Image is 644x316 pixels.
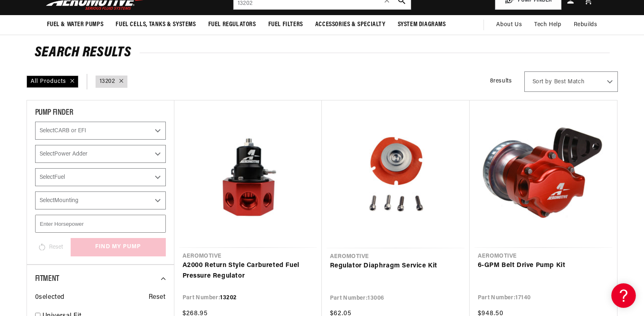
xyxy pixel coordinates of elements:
[528,15,567,35] summary: Tech Help
[309,15,392,34] summary: Accessories & Specialty
[35,292,65,303] span: 0 selected
[315,20,386,29] span: Accessories & Specialty
[109,15,202,34] summary: Fuel Cells, Tanks & Systems
[534,20,561,29] span: Tech Help
[35,191,166,209] select: Mounting
[35,47,610,60] h2: Search Results
[398,20,446,29] span: System Diagrams
[330,261,461,271] a: Regulator Diaphragm Service Kit
[478,260,609,271] a: 6-GPM Belt Drive Pump Kit
[533,78,552,86] span: Sort by
[35,275,59,283] span: Fitment
[524,71,618,92] select: Sort by
[149,292,166,303] span: Reset
[27,76,78,88] div: All Products
[574,20,597,29] span: Rebuilds
[568,15,604,35] summary: Rebuilds
[496,22,522,28] span: About Us
[183,260,314,281] a: A2000 Return Style Carbureted Fuel Pressure Regulator
[35,122,166,140] select: CARB or EFI
[490,78,512,84] span: 8 results
[116,20,196,29] span: Fuel Cells, Tanks & Systems
[208,20,256,29] span: Fuel Regulators
[47,20,104,29] span: Fuel & Water Pumps
[262,15,309,34] summary: Fuel Filters
[392,15,452,34] summary: System Diagrams
[41,15,110,34] summary: Fuel & Water Pumps
[35,215,166,233] input: Enter Horsepower
[490,15,528,35] a: About Us
[100,77,115,86] a: 13202
[35,168,166,186] select: Fuel
[35,145,166,163] select: Power Adder
[35,109,74,117] span: PUMP FINDER
[268,20,303,29] span: Fuel Filters
[202,15,262,34] summary: Fuel Regulators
